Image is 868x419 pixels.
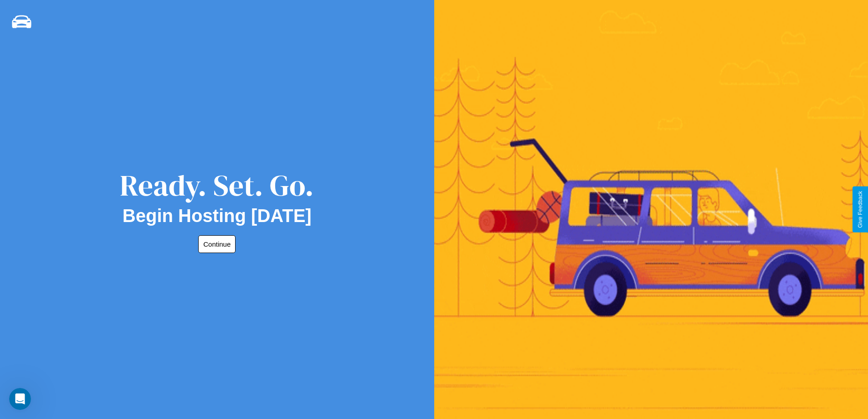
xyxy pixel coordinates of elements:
div: Ready. Set. Go. [120,165,314,206]
button: Continue [198,235,236,253]
iframe: Intercom live chat [9,388,31,410]
h2: Begin Hosting [DATE] [123,206,312,226]
div: Give Feedback [857,191,863,228]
